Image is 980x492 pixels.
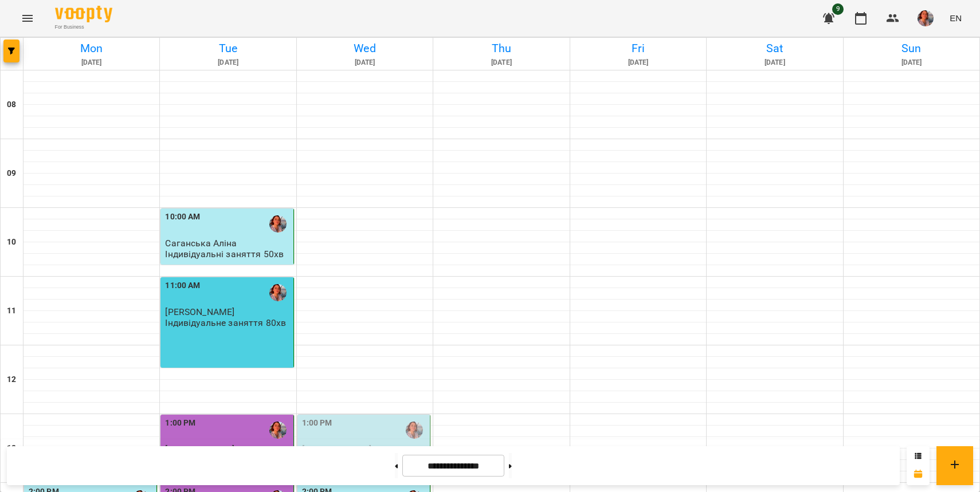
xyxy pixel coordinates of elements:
h6: Sun [845,40,978,57]
h6: Thu [435,40,567,57]
h6: Fri [572,40,704,57]
button: EN [945,7,966,29]
h6: [DATE] [162,57,294,68]
label: 11:00 AM [165,280,200,292]
h6: Tue [162,40,294,57]
img: Діана Кійко [269,284,287,301]
img: Діана Кійко [269,215,287,233]
p: Індивідуальні заняття 50хв [165,249,284,259]
h6: 09 [7,167,16,180]
h6: 10 [7,236,16,249]
h6: [DATE] [25,57,158,68]
button: Menu [14,5,41,32]
span: Саганська Аліна [165,238,237,249]
label: 1:00 PM [302,417,332,430]
img: Voopty Logo [55,6,112,22]
h6: [DATE] [708,57,841,68]
h6: Mon [25,40,158,57]
img: Діана Кійко [406,422,423,439]
p: Індивідуальне заняття 80хв [165,318,286,328]
h6: [DATE] [572,57,704,68]
span: [PERSON_NAME] [165,306,234,317]
h6: Sat [708,40,841,57]
h6: Wed [299,40,431,57]
span: 9 [832,3,844,15]
h6: [DATE] [299,57,431,68]
img: 1ca8188f67ff8bc7625fcfef7f64a17b.jpeg [918,10,934,26]
h6: [DATE] [845,57,978,68]
span: EN [950,12,962,24]
span: For Business [55,23,112,31]
h6: [DATE] [435,57,567,68]
h6: 12 [7,373,16,386]
h6: 11 [7,305,16,317]
label: 1:00 PM [165,417,195,430]
label: 10:00 AM [165,211,200,223]
img: Діана Кійко [269,422,287,439]
h6: 08 [7,99,16,111]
